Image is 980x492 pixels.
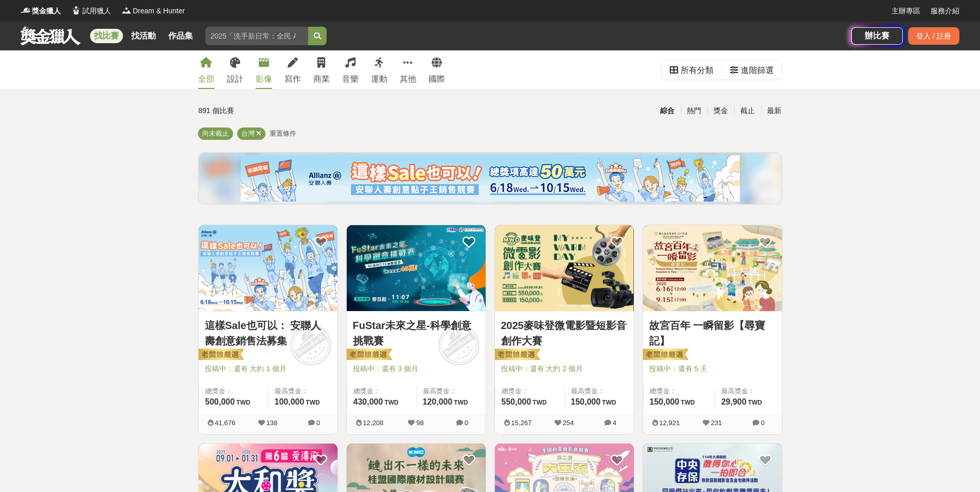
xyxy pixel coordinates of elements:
a: 找活動 [127,29,160,43]
a: 國際 [429,50,445,89]
a: 其他 [400,50,416,89]
span: 獎金獵人 [32,6,61,16]
a: 服務介紹 [931,6,959,16]
span: 41,676 [215,419,236,427]
span: 總獎金： [650,386,708,396]
span: 總獎金： [205,386,262,396]
span: TWD [532,399,546,406]
div: 891 個比賽 [199,102,393,120]
span: TWD [306,399,319,406]
img: Logo [71,5,81,15]
img: 老闆娘嚴選 [197,348,244,362]
span: 138 [266,419,278,427]
img: 老闆娘嚴選 [493,348,540,362]
a: 音樂 [342,50,359,89]
span: 150,000 [650,397,680,406]
a: 作品集 [164,29,197,43]
span: 投稿中：還有 3 個月 [353,363,479,374]
span: 最高獎金： [423,386,479,396]
img: Cover Image [347,225,486,311]
div: 全部 [198,73,215,85]
div: 商業 [313,73,330,85]
span: 尚未截止 [202,130,229,137]
span: 12,921 [660,419,680,427]
span: 100,000 [275,397,305,406]
span: 4 [613,419,616,427]
span: 254 [563,419,574,427]
div: 音樂 [342,73,359,85]
div: 設計 [227,73,243,85]
span: 550,000 [502,397,531,406]
span: 投稿中：還有 大約 2 個月 [501,363,628,374]
a: 找比賽 [90,29,123,43]
a: 運動 [371,50,387,89]
a: 影像 [256,50,272,89]
span: TWD [384,399,398,406]
span: 500,000 [205,397,235,406]
div: 最新 [761,102,788,120]
span: 0 [316,419,320,427]
img: 老闆娘嚴選 [345,348,392,362]
a: 寫作 [284,50,301,89]
span: 投稿中：還有 5 天 [649,363,776,374]
img: Logo [21,5,31,15]
div: 熱門 [681,102,707,120]
a: Logo試用獵人 [71,6,111,16]
a: 商業 [313,50,330,89]
span: TWD [454,399,468,406]
span: 總獎金： [353,386,410,396]
div: 寫作 [284,73,301,85]
div: 所有分類 [681,60,714,81]
span: 0 [761,419,764,427]
span: 29,900 [721,397,746,406]
span: 試用獵人 [82,6,111,16]
img: Logo [121,5,132,15]
img: Cover Image [199,225,337,311]
a: 設計 [227,50,243,89]
span: TWD [602,399,616,406]
span: 台灣 [241,130,255,137]
div: 截止 [734,102,761,120]
div: 綜合 [654,102,681,120]
a: 故宮百年 一瞬留影【尋寶記】 [649,318,776,349]
span: 430,000 [353,397,383,406]
span: 最高獎金： [721,386,776,396]
a: FuStar未來之星-科學創意挑戰賽 [353,318,479,349]
span: 最高獎金： [275,386,331,396]
span: 120,000 [423,397,453,406]
span: 最高獎金： [571,386,628,396]
a: 全部 [198,50,215,89]
div: 其他 [400,73,416,85]
span: TWD [681,399,694,406]
div: 國際 [429,73,445,85]
a: 辦比賽 [851,27,903,45]
div: 獎金 [707,102,734,120]
div: 運動 [371,73,387,85]
div: 進階篩選 [741,60,774,81]
span: Dream & Hunter [133,6,185,16]
a: 主辦專區 [892,6,920,16]
img: cf4fb443-4ad2-4338-9fa3-b46b0bf5d316.png [241,155,740,202]
span: 15,267 [511,419,532,427]
a: 這樣Sale也可以： 安聯人壽創意銷售法募集 [205,318,331,349]
span: 12,208 [363,419,384,427]
img: 老闆娘嚴選 [641,348,688,362]
a: Logo獎金獵人 [21,6,61,16]
div: 登入 / 註冊 [908,27,959,45]
div: 影像 [256,73,272,85]
span: TWD [748,399,762,406]
span: TWD [236,399,250,406]
span: 98 [416,419,423,427]
span: 投稿中：還有 大約 1 個月 [205,363,331,374]
a: 2025麥味登微電影暨短影音創作大賽 [501,318,628,349]
input: 2025「洗手新日常：全民 ALL IN」洗手歌全台徵選 [205,27,308,45]
img: Cover Image [495,225,634,311]
span: 150,000 [571,397,601,406]
img: Cover Image [643,225,782,311]
span: 重置條件 [270,130,296,137]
